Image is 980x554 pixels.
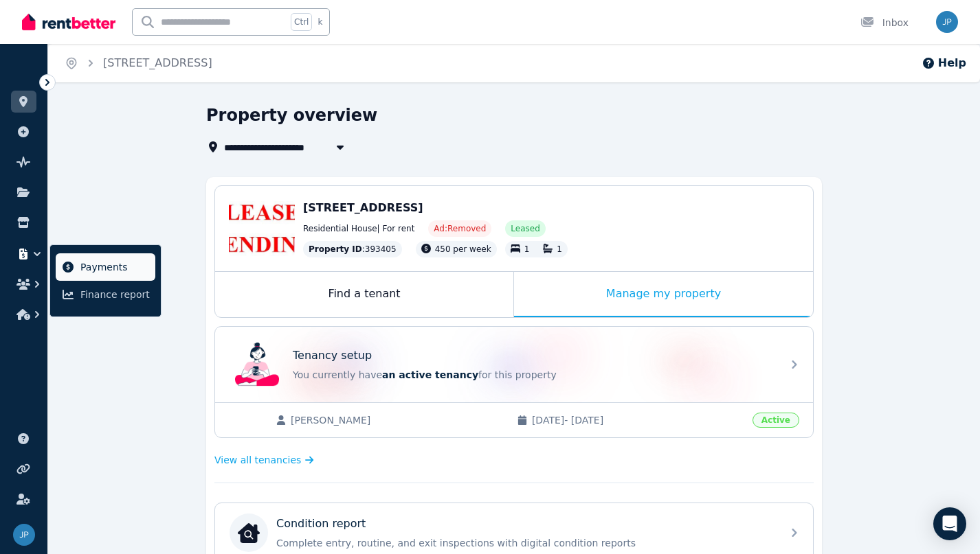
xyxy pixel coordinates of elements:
button: Help [922,55,966,71]
div: Open Intercom Messenger [933,507,966,540]
span: 1 [524,244,530,254]
img: Tenancy setup [235,343,279,386]
div: Inbox [860,16,909,30]
span: Property ID [309,244,362,255]
span: k [318,16,322,27]
nav: Breadcrumb [48,44,229,82]
p: Tenancy setup [293,347,372,364]
a: Finance report [56,281,155,308]
a: Tenancy setupTenancy setupYou currently havean active tenancyfor this property [215,327,813,402]
span: 1 [557,244,562,254]
img: Jan Primrose [936,11,958,33]
span: Ctrl [291,13,312,31]
a: Payments [56,253,155,281]
div: : 393405 [303,241,402,257]
span: View all tenancies [214,453,301,467]
span: Active [753,413,799,428]
span: Residential House | For rent [303,223,414,234]
img: Condition report [238,522,260,544]
h1: Property overview [206,104,377,126]
span: [DATE] - [DATE] [532,413,744,427]
p: Complete entry, routine, and exit inspections with digital condition reports [276,536,774,550]
p: You currently have for this property [293,368,774,382]
a: [STREET_ADDRESS] [103,56,212,69]
div: Manage my property [514,272,813,317]
span: [PERSON_NAME] [291,413,503,427]
a: View all tenancies [214,453,314,467]
span: Ad: Removed [434,223,486,234]
span: Finance report [80,286,150,303]
img: RentBetter [22,12,115,32]
span: an active tenancy [382,369,478,380]
span: [STREET_ADDRESS] [303,201,423,214]
img: Jan Primrose [13,524,35,546]
span: Leased [511,223,539,234]
span: Payments [80,259,150,275]
div: Find a tenant [215,272,513,317]
span: 450 per week [435,244,491,254]
p: Condition report [276,516,366,532]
